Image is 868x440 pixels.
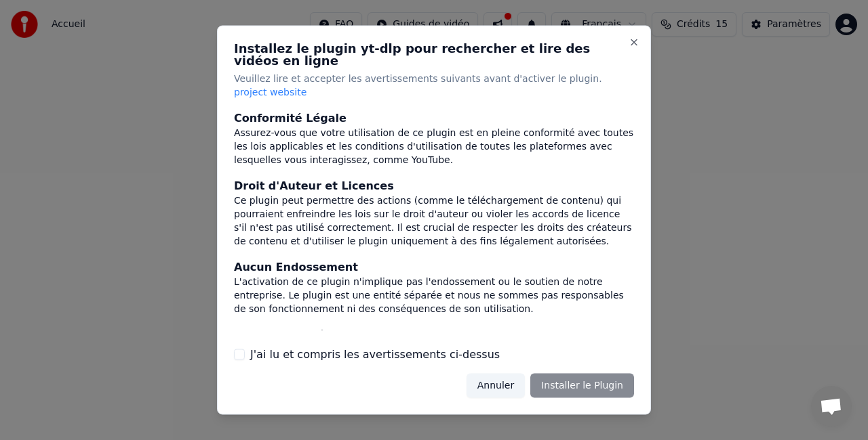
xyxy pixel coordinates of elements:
[234,259,634,275] div: Aucun Endossement
[234,275,634,315] div: L'activation de ce plugin n'implique pas l'endossement ou le soutien de notre entreprise. Le plug...
[234,194,634,248] div: Ce plugin peut permettre des actions (comme le téléchargement de contenu) qui pourraient enfreind...
[234,326,634,343] div: Responsabilité de l'Utilisateur
[234,126,634,167] div: Assurez-vous que votre utilisation de ce plugin est en pleine conformité avec toutes les lois app...
[234,177,634,194] div: Droit d'Auteur et Licences
[250,346,500,362] label: J'ai lu et compris les avertissements ci-dessus
[234,87,307,97] span: project website
[234,72,634,100] p: Veuillez lire et accepter les avertissements suivants avant d'activer le plugin.
[234,43,634,67] h2: Installez le plugin yt-dlp pour rechercher et lire des vidéos en ligne
[467,373,525,397] button: Annuler
[234,110,634,126] div: Conformité Légale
